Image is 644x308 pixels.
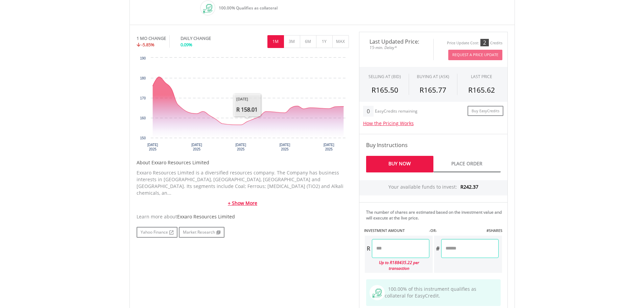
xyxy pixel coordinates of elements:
[363,120,414,126] a: How the Pricing Works
[140,96,146,100] text: 170
[385,286,476,299] span: 100.00% of this instrument qualifies as collateral for EasyCredit.
[471,74,492,79] div: LAST PRICE
[375,109,418,115] div: EasyCredits remaining
[141,42,154,48] span: -5.85%
[364,39,428,44] span: Last Updated Price:
[137,169,349,196] p: Exxaro Resources Limited is a diversified resources company. The Company has business interests i...
[486,228,502,233] label: #SHARES
[332,35,349,48] button: MAX
[363,106,374,117] div: 0
[181,35,234,42] div: DAILY CHANGE
[468,85,495,95] span: R165.62
[365,258,429,273] div: Up to R188435.22 per transaction
[137,159,349,166] h5: About Exxaro Resources Limited
[137,213,349,220] div: Learn more about
[284,35,300,48] button: 3M
[267,35,284,48] button: 1M
[137,54,349,156] div: Chart. Highcharts interactive chart.
[480,39,489,46] div: 2
[447,41,479,46] div: Price Update Cost:
[147,143,158,151] text: [DATE] 2025
[137,54,349,156] svg: Interactive chart
[279,143,290,151] text: [DATE] 2025
[417,74,449,79] span: BUYING AT (ASK)
[364,228,405,233] label: INVESTMENT AMOUNT
[179,227,224,238] a: Market Research
[140,136,146,140] text: 150
[429,228,437,233] label: -OR-
[181,42,192,48] span: 0.09%
[366,156,433,172] a: Buy Now
[324,143,334,151] text: [DATE] 2025
[366,209,505,221] div: The number of shares are estimated based on the investment value and will execute at the live price.
[316,35,333,48] button: 1Y
[137,200,349,207] a: + Show More
[365,239,372,258] div: R
[140,116,146,120] text: 160
[468,106,503,116] a: Buy EasyCredits
[203,4,212,13] img: collateral-qualifying-green.svg
[364,44,428,51] span: 15-min. Delay*
[137,227,177,238] a: Yahoo Finance
[368,74,401,79] div: SELLING AT (BID)
[177,213,235,220] span: Exxaro Resources Limited
[372,85,398,95] span: R165.50
[300,35,316,48] button: 6M
[490,41,502,46] div: Credits
[191,143,202,151] text: [DATE] 2025
[460,184,478,190] span: R242.37
[366,141,501,149] h4: Buy Instructions
[373,289,382,298] img: collateral-qualifying-green.svg
[219,5,278,11] span: 100.00% Qualifies as collateral
[448,50,502,60] button: Request A Price Update
[140,56,146,60] text: 190
[235,143,246,151] text: [DATE] 2025
[420,85,446,95] span: R165.77
[137,35,166,42] div: 1 MO CHANGE
[140,76,146,80] text: 180
[359,180,507,195] div: Your available funds to invest:
[434,239,441,258] div: #
[433,156,501,172] a: Place Order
